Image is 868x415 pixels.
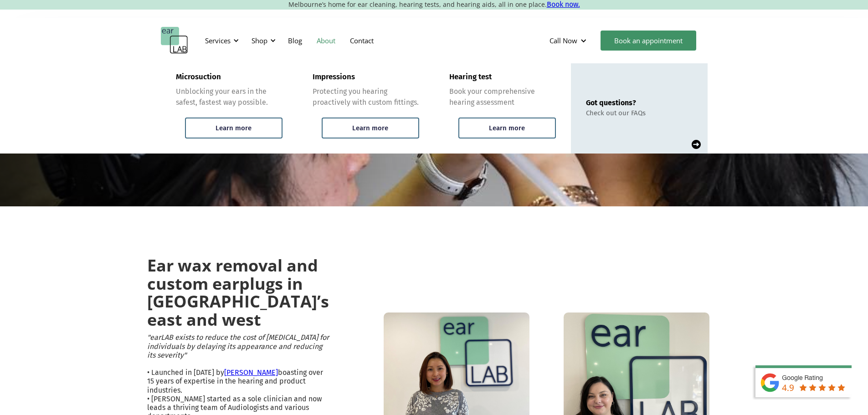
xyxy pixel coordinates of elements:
[224,368,278,377] a: [PERSON_NAME]
[313,72,355,82] div: Impressions
[246,27,278,54] div: Shop
[281,27,309,54] a: Blog
[216,124,252,132] div: Learn more
[176,72,221,82] div: Microsuction
[161,63,298,154] a: MicrosuctionUnblocking your ears in the safest, fastest way possible.Learn more
[449,86,556,108] div: Book your comprehensive hearing assessment
[571,63,708,154] a: Got questions?Check out our FAQs
[434,63,571,154] a: Hearing testBook your comprehensive hearing assessmentLearn more
[309,27,343,54] a: About
[489,124,525,132] div: Learn more
[586,98,646,107] div: Got questions?
[550,36,577,45] div: Call Now
[205,36,231,45] div: Services
[147,256,329,328] h2: Ear wax removal and custom earplugs in [GEOGRAPHIC_DATA]’s east and west
[586,109,646,117] div: Check out our FAQs
[147,333,329,359] em: "earLAB exists to reduce the cost of [MEDICAL_DATA] for individuals by delaying its appearance an...
[176,86,282,108] div: Unblocking your ears in the safest, fastest way possible.
[343,27,381,54] a: Contact
[601,31,696,51] a: Book an appointment
[449,72,492,82] div: Hearing test
[542,27,596,54] div: Call Now
[313,86,419,108] div: Protecting you hearing proactively with custom fittings.
[352,124,388,132] div: Learn more
[161,27,188,54] a: home
[200,27,241,54] div: Services
[252,36,267,45] div: Shop
[298,63,434,154] a: ImpressionsProtecting you hearing proactively with custom fittings.Learn more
